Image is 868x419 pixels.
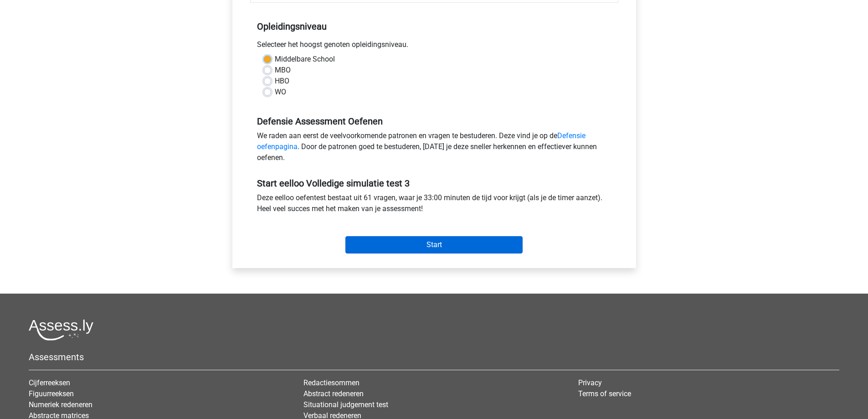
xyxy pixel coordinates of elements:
[578,389,631,398] a: Terms of service
[257,116,611,127] h5: Defensie Assessment Oefenen
[257,178,611,189] h5: Start eelloo Volledige simulatie test 3
[275,76,289,87] label: HBO
[275,54,335,65] label: Middelbare School
[257,17,611,36] h5: Opleidingsniveau
[29,319,93,341] img: Assessly logo
[250,192,618,218] div: Deze eelloo oefentest bestaat uit 61 vragen, waar je 33:00 minuten de tijd voor krijgt (als je de...
[250,39,618,54] div: Selecteer het hoogst genoten opleidingsniveau.
[578,378,602,387] a: Privacy
[303,400,388,409] a: Situational judgement test
[345,236,523,253] input: Start
[29,389,74,398] a: Figuurreeksen
[275,87,286,98] label: WO
[29,400,92,409] a: Numeriek redeneren
[275,65,291,76] label: MBO
[303,389,364,398] a: Abstract redeneren
[29,378,70,387] a: Cijferreeksen
[250,130,618,167] div: We raden aan eerst de veelvoorkomende patronen en vragen te bestuderen. Deze vind je op de . Door...
[29,352,839,362] h5: Assessments
[303,378,360,387] a: Redactiesommen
